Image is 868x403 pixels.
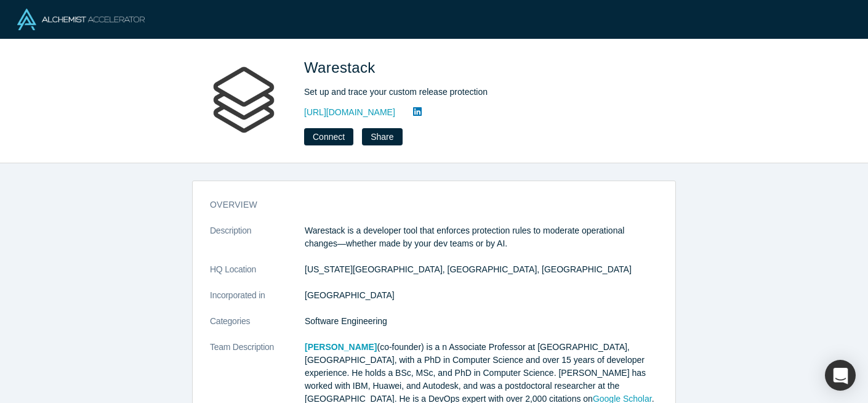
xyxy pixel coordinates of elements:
[305,316,387,326] span: Software Engineering
[305,342,377,352] a: [PERSON_NAME]
[210,289,305,315] dt: Incorporated in
[304,86,649,99] div: Set up and trace your custom release protection
[17,9,145,30] img: Alchemist Logo
[201,57,287,143] img: Warestack's Logo
[362,128,402,145] button: Share
[305,289,658,302] dd: [GEOGRAPHIC_DATA]
[304,59,380,76] span: Warestack
[210,263,305,289] dt: HQ Location
[304,106,395,119] a: [URL][DOMAIN_NAME]
[305,224,658,250] p: Warestack is a developer tool that enforces protection rules to moderate operational changes—whet...
[210,198,641,211] h3: overview
[304,128,353,145] button: Connect
[305,263,658,276] dd: [US_STATE][GEOGRAPHIC_DATA], [GEOGRAPHIC_DATA], [GEOGRAPHIC_DATA]
[210,315,305,341] dt: Categories
[210,224,305,263] dt: Description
